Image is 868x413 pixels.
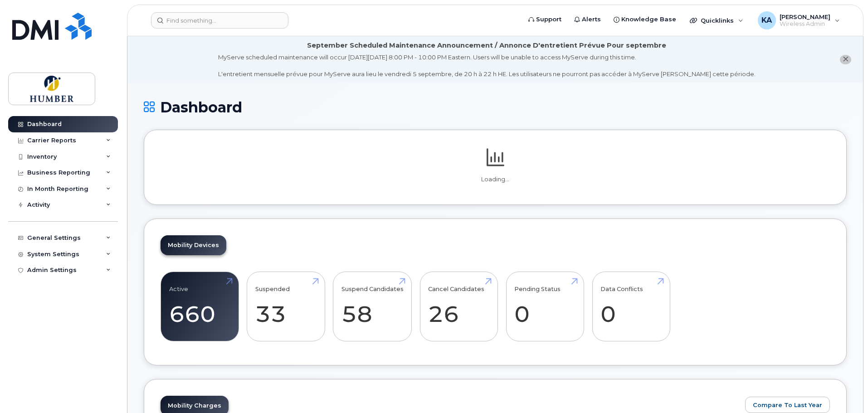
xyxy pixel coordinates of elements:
[428,277,489,336] a: Cancel Candidates 26
[840,55,851,64] button: close notification
[218,53,756,78] div: MyServe scheduled maintenance will occur [DATE][DATE] 8:00 PM - 10:00 PM Eastern. Users will be u...
[307,41,666,50] div: September Scheduled Maintenance Announcement / Annonce D'entretient Prévue Pour septembre
[161,175,830,184] p: Loading...
[600,277,662,336] a: Data Conflicts 0
[255,277,317,336] a: Suspended 33
[514,277,575,336] a: Pending Status 0
[753,401,822,409] span: Compare To Last Year
[745,397,830,413] button: Compare To Last Year
[161,235,226,255] a: Mobility Devices
[341,277,404,336] a: Suspend Candidates 58
[169,277,230,336] a: Active 660
[144,99,847,115] h1: Dashboard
